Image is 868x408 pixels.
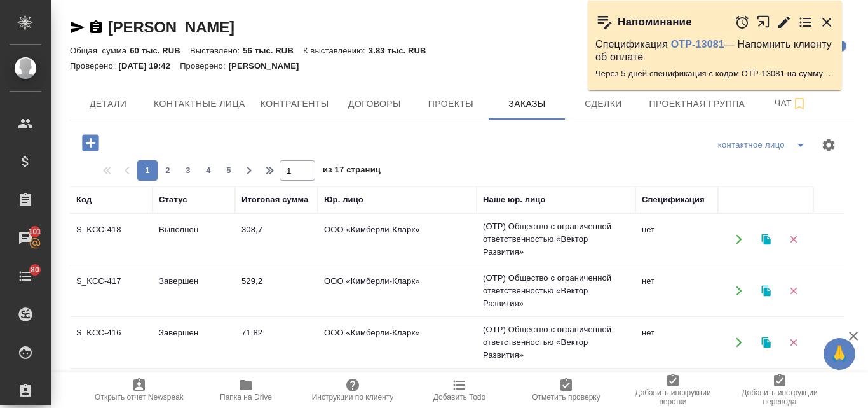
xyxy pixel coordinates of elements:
[178,164,198,177] span: 3
[70,217,153,262] td: S_KCC-418
[642,193,705,206] div: Спецификация
[635,320,718,365] td: нет
[312,393,394,402] span: Инструкции по клиенту
[726,278,752,304] button: Открыть
[178,160,198,181] button: 3
[406,372,513,408] button: Добавить Todo
[235,269,318,313] td: 529,2
[618,16,692,29] p: Напоминание
[496,96,557,112] span: Заказы
[532,393,600,402] span: Отметить проверку
[219,160,239,181] button: 5
[573,96,634,112] span: Сделки
[726,330,752,356] button: Открыть
[153,217,235,262] td: Выполнен
[671,39,724,50] a: OTP-13081
[318,269,477,313] td: ООО «Кимберли-Кларк»
[158,160,178,181] button: 2
[220,393,272,402] span: Папка на Drive
[734,388,825,406] span: Добавить инструкции перевода
[819,15,834,30] button: Закрыть
[198,160,219,181] button: 4
[318,217,477,262] td: ООО «Кимберли-Кларк»
[154,96,245,112] span: Контактные лица
[780,278,806,304] button: Удалить
[70,20,85,35] button: Скопировать ссылку для ЯМессенджера
[513,372,620,408] button: Отметить проверку
[229,61,309,71] p: [PERSON_NAME]
[243,46,303,55] p: 56 тыс. RUB
[3,222,48,254] a: 101
[420,96,481,112] span: Проекты
[78,96,139,112] span: Детали
[193,372,299,408] button: Папка на Drive
[219,164,239,177] span: 5
[369,46,436,55] p: 3.83 тыс. RUB
[726,227,752,253] button: Открыть
[595,67,834,80] p: Через 5 дней спецификация с кодом OTP-13081 на сумму 1464 RUB будет просрочена
[21,225,50,238] span: 101
[477,265,635,316] td: (OTP) Общество с ограниченной ответственностью «Вектор Развития»
[130,46,190,55] p: 60 тыс. RUB
[824,338,855,370] button: 🙏
[159,193,187,206] div: Статус
[715,135,813,155] div: split button
[620,372,726,408] button: Добавить инструкции верстки
[299,372,406,408] button: Инструкции по клиенту
[477,317,635,368] td: (OTP) Общество с ограниченной ответственностью «Вектор Развития»
[70,320,153,365] td: S_KCC-416
[70,46,130,55] p: Общая сумма
[190,46,243,55] p: Выставлено:
[344,96,405,112] span: Договоры
[635,269,718,313] td: нет
[318,320,477,365] td: ООО «Кимберли-Кларк»
[829,341,850,367] span: 🙏
[241,193,308,206] div: Итоговая сумма
[153,320,235,365] td: Завершен
[776,15,792,30] button: Редактировать
[753,278,779,304] button: Клонировать
[235,320,318,365] td: 71,82
[433,393,485,402] span: Добавить Todo
[627,388,719,406] span: Добавить инструкции верстки
[235,217,318,262] td: 308,7
[324,193,363,206] div: Юр. лицо
[477,214,635,265] td: (OTP) Общество с ограниченной ответственностью «Вектор Развития»
[180,61,229,71] p: Проверено:
[70,61,119,71] p: Проверено:
[595,38,834,64] p: Спецификация — Напомнить клиенту об оплате
[153,269,235,313] td: Завершен
[198,164,219,177] span: 4
[780,227,806,253] button: Удалить
[261,96,329,112] span: Контрагенты
[119,61,180,71] p: [DATE] 19:42
[3,260,48,292] a: 80
[23,264,47,276] span: 80
[753,330,779,356] button: Клонировать
[303,46,369,55] p: К выставлению:
[753,227,779,253] button: Клонировать
[95,393,184,402] span: Открыть отчет Newspeak
[756,8,771,36] button: Открыть в новой вкладке
[86,372,193,408] button: Открыть отчет Newspeak
[780,330,806,356] button: Удалить
[70,269,153,313] td: S_KCC-417
[76,193,92,206] div: Код
[158,164,178,177] span: 2
[635,217,718,262] td: нет
[323,162,381,181] span: из 17 страниц
[735,15,750,30] button: Отложить
[73,130,108,156] button: Добавить проект
[483,193,546,206] div: Наше юр. лицо
[108,18,234,36] a: [PERSON_NAME]
[726,372,833,408] button: Добавить инструкции перевода
[88,20,104,35] button: Скопировать ссылку
[798,15,813,30] button: Перейти в todo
